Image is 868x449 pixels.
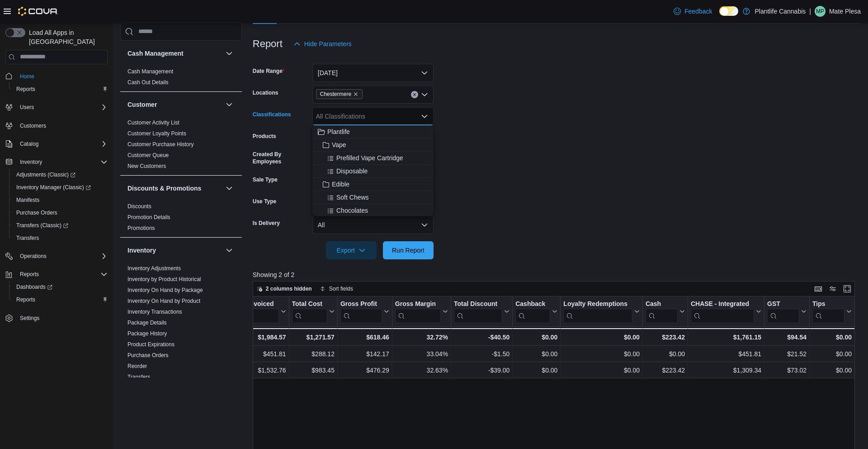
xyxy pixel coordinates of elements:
[231,300,278,308] div: Total Invoiced
[340,300,389,323] button: Gross Profit
[454,300,509,323] button: Total Discount
[127,152,169,159] span: Customer Queue
[266,285,312,292] span: 2 columns hidden
[16,269,108,280] span: Reports
[646,300,678,323] div: Cash
[719,16,720,16] span: Dark Mode
[127,100,222,109] button: Customer
[646,300,685,323] button: Cash
[13,282,56,292] a: Dashboards
[16,283,52,291] span: Dashboards
[454,349,509,359] div: -$1.50
[13,220,72,231] a: Transfers (Classic)
[2,101,111,114] button: Users
[340,300,382,308] div: Gross Profit
[231,300,286,323] button: Total Invoiced
[127,308,182,315] span: Inventory Transactions
[13,233,108,244] span: Transfers
[719,6,738,16] input: Dark Mode
[312,165,434,178] button: Disposable
[127,265,181,272] a: Inventory Adjustments
[127,363,147,370] span: Reorder
[815,6,826,17] div: Mate Plesa
[421,91,428,98] button: Open list of options
[767,300,799,308] div: GST
[316,89,363,99] span: Chestermere
[691,365,761,376] div: $1,309.34
[812,300,844,323] div: Tips
[120,117,242,175] div: Customer
[127,297,200,305] span: Inventory On Hand by Product
[515,300,550,323] div: Cashback
[812,349,852,359] div: $0.00
[2,138,111,150] button: Catalog
[16,313,43,324] a: Settings
[127,246,222,255] button: Inventory
[829,6,861,17] p: Mate Plesa
[127,374,150,380] a: Transfers
[9,219,111,232] a: Transfers (Classic)
[127,373,150,381] span: Transfers
[827,283,838,294] button: Display options
[13,195,43,205] a: Manifests
[340,365,389,376] div: $476.29
[292,332,334,343] div: $1,271.57
[292,365,334,376] div: $983.45
[9,206,111,219] button: Purchase Orders
[454,365,509,376] div: -$39.00
[312,64,434,82] button: [DATE]
[253,151,309,165] label: Created By Employees
[20,122,46,129] span: Customers
[127,79,169,86] a: Cash Out Details
[312,178,434,191] button: Edible
[253,270,861,279] p: Showing 2 of 2
[16,184,91,191] span: Inventory Manager (Classic)
[326,241,377,259] button: Export
[127,214,170,220] a: Promotion Details
[16,139,42,149] button: Catalog
[253,283,316,294] button: 2 columns hidden
[20,104,34,111] span: Users
[127,184,201,193] h3: Discounts & Promotions
[127,184,222,193] button: Discounts & Promotions
[127,341,175,348] a: Product Expirations
[395,300,441,308] div: Gross Margin
[515,300,550,308] div: Cashback
[9,181,111,194] a: Inventory Manager (Classic)
[127,141,194,148] span: Customer Purchase History
[767,300,799,323] div: GST
[691,300,754,308] div: CHASE - Integrated
[767,332,807,343] div: $94.54
[9,83,111,96] button: Reports
[16,312,108,324] span: Settings
[292,349,334,359] div: $288.12
[16,86,35,93] span: Reports
[253,220,280,227] label: Is Delivery
[691,349,761,359] div: $451.81
[411,91,418,98] button: Clear input
[127,130,186,137] span: Customer Loyalty Points
[231,365,286,376] div: $1,532.76
[13,294,108,305] span: Reports
[336,206,368,215] span: Chocolates
[127,119,179,126] span: Customer Activity List
[809,6,811,17] p: |
[646,332,685,343] div: $223.42
[9,293,111,306] button: Reports
[13,84,108,95] span: Reports
[16,120,50,131] a: Customers
[20,73,34,80] span: Home
[127,363,147,369] a: Reorder
[127,341,175,348] span: Product Expirations
[340,300,382,323] div: Gross Profit
[127,246,156,255] h3: Inventory
[336,167,368,176] span: Disposable
[336,193,369,202] span: Soft Chews
[224,183,235,194] button: Discounts & Promotions
[13,233,42,244] a: Transfers
[312,152,434,165] button: Prefilled Vape Cartridge
[421,113,428,120] button: Close list of options
[13,182,108,193] span: Inventory Manager (Classic)
[767,349,807,359] div: $21.52
[515,349,557,359] div: $0.00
